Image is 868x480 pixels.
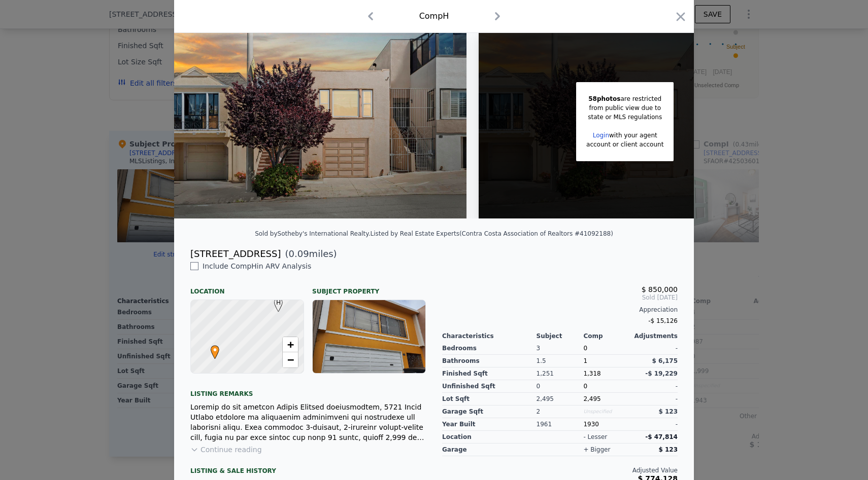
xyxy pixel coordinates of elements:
div: - [630,380,678,393]
span: 0 [583,383,587,390]
span: Include Comp H in ARV Analysis [198,262,315,270]
span: $ 123 [658,446,678,453]
div: Unspecified [583,405,630,418]
a: Zoom in [283,337,298,352]
div: Adjustments [630,332,678,340]
div: Subject [537,332,584,340]
div: Bedrooms [442,342,537,355]
div: Garage Sqft [442,405,537,418]
span: + [287,338,294,351]
div: Appreciation [442,306,678,314]
div: Listed by Real Estate Experts (Contra Costa Association of Realtors #41092188) [371,230,613,237]
span: • [208,342,222,357]
div: location [442,431,537,444]
span: $ 6,175 [652,357,678,364]
div: Characteristics [442,332,537,340]
button: Continue reading [190,445,262,455]
span: 0.09 [289,248,309,259]
div: Listing remarks [190,382,426,398]
div: 1 [583,355,630,367]
div: from public view due to [586,103,663,113]
span: 1,318 [583,370,600,377]
span: H [272,298,285,307]
div: 0 [537,380,584,393]
div: account or client account [586,140,663,149]
div: Year Built [442,418,537,431]
span: $ 850,000 [642,285,678,293]
div: Location [190,279,304,296]
div: 2 [537,405,584,418]
span: -$ 19,229 [645,370,678,377]
div: 1.5 [537,355,584,367]
a: Zoom out [283,352,298,367]
div: are restricted [586,94,663,103]
div: H [272,298,278,304]
span: -$ 15,126 [648,317,678,324]
div: LISTING & SALE HISTORY [190,467,426,477]
div: Subject Property [312,279,426,296]
div: + bigger [583,446,610,454]
div: 1930 [583,418,630,431]
div: Adjusted Value [442,466,678,474]
div: Unfinished Sqft [442,380,537,393]
span: − [287,353,294,366]
span: $ 123 [658,408,678,415]
img: Property Img [174,24,466,218]
div: garage [442,444,537,456]
div: 1961 [537,418,584,431]
div: 1,251 [537,367,584,380]
div: - [630,393,678,405]
div: Loremip do sit ametcon Adipis Elitsed doeiusmodtem, 5721 Incid Utlabo etdolore ma aliquaenim admi... [190,402,426,442]
div: Comp [583,332,630,340]
div: Finished Sqft [442,367,537,380]
a: Login [593,132,609,139]
div: 3 [537,342,584,355]
div: Comp H [419,10,449,22]
div: - [630,342,678,355]
div: state or MLS regulations [586,113,663,122]
div: • [208,345,214,351]
div: - lesser [583,433,607,441]
div: Bathrooms [442,355,537,367]
div: - [630,418,678,431]
span: with your agent [609,132,657,139]
span: 58 photos [588,95,620,102]
div: [STREET_ADDRESS] [190,247,281,261]
div: Lot Sqft [442,393,537,405]
div: 2,495 [537,393,584,405]
span: 2,495 [583,395,600,402]
span: -$ 47,814 [645,433,678,440]
span: 0 [583,345,587,352]
div: Sold by Sotheby's International Realty . [255,230,370,237]
span: Sold [DATE] [442,293,678,302]
span: ( miles) [281,247,337,261]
